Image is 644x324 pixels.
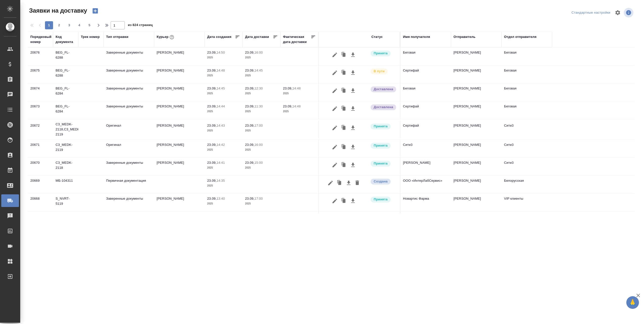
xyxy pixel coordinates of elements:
td: [PERSON_NAME] [451,176,502,193]
button: Скачать [349,160,357,170]
td: [PERSON_NAME] [451,65,502,83]
p: 2025 [245,128,278,133]
td: 20675 [28,65,53,83]
td: Сити [400,212,451,229]
td: [PERSON_NAME] [451,158,502,175]
td: Сити [502,212,552,229]
div: Документы доставлены, фактическая дата доставки проставиться автоматически [370,104,397,111]
span: Заявки на доставку [28,7,87,15]
td: C3_MEDK-2118,C3_MEDK-2119 [53,119,78,140]
button: Скачать [349,68,357,78]
p: 2025 [283,109,316,114]
td: [PERSON_NAME] [400,158,451,175]
p: 23.09, [207,86,217,90]
button: 🙏 [626,296,639,309]
div: Тип отправки [106,34,128,39]
button: 4 [75,21,83,29]
p: 23.09, [207,51,217,54]
p: 23.09, [207,124,217,127]
div: Отправитель [454,34,475,39]
button: Редактировать [330,104,339,113]
p: 16:00 [254,51,263,54]
p: 14:45 [217,86,225,90]
p: 23.09, [207,161,217,165]
button: Редактировать [330,160,339,170]
td: 20672 [28,121,53,138]
p: 2025 [207,183,240,188]
button: Редактировать [330,86,339,96]
div: Курьер назначен [370,123,397,130]
p: 2025 [245,109,278,114]
p: Принята [374,143,388,148]
div: Заявка принята в работу [370,68,397,75]
p: Доставлена [374,105,393,110]
td: 20671 [28,140,53,157]
p: 14:48 [292,86,301,90]
td: [PERSON_NAME] [154,212,205,229]
p: 15:00 [254,161,263,165]
p: 2025 [207,147,240,152]
td: Оригинал [104,140,154,157]
p: В пути [374,69,385,74]
td: C3_MEDK-2118 [53,158,78,175]
td: Оригинал [104,121,154,138]
td: Заверенные документы [104,83,154,101]
button: Скачать [349,86,357,96]
p: 2025 [245,165,278,170]
td: Первичная документация [104,176,154,193]
button: Клонировать [339,86,349,96]
td: Сити3 [502,158,552,175]
div: Курьер назначен [370,160,397,167]
p: Принята [374,124,388,129]
p: 23.09, [245,161,254,165]
p: 14:45 [254,68,263,72]
button: Редактировать [326,178,335,188]
td: Сертифай [400,65,451,83]
td: [PERSON_NAME] [154,101,205,119]
td: [PERSON_NAME] [451,83,502,101]
td: Беговая [502,83,552,101]
div: Фактическая дата доставки [283,34,311,44]
p: 2025 [245,55,278,60]
td: Готовый заказ [104,212,154,229]
td: Сертифай [400,101,451,119]
td: Сити3 [502,121,552,138]
span: из 824 страниц [128,22,153,29]
td: BEG_FL-6284 [53,101,78,119]
div: split button [570,9,612,17]
td: Заверенные документы [104,65,154,83]
p: 23.09, [245,143,254,147]
td: C3_MEDK-2119 [53,140,78,157]
button: Редактировать [330,50,339,60]
p: 2025 [283,91,316,96]
p: 23.09, [245,86,254,90]
span: Посмотреть информацию [624,8,634,17]
p: 2025 [207,55,240,60]
button: Скачать [349,123,357,133]
p: 23.09, [207,197,217,200]
p: 14:48 [217,68,225,72]
td: [PERSON_NAME] [451,121,502,138]
p: 17:00 [254,124,263,127]
p: 23.09, [207,143,217,147]
p: 23.09, [245,197,254,200]
p: 12:30 [254,86,263,90]
td: BEG_FL-6284 [53,83,78,101]
p: 11:30 [254,104,263,108]
p: Создана [374,179,388,184]
span: 🙏 [628,297,637,308]
td: 20676 [28,48,53,65]
td: Сити3 [400,140,451,157]
td: S_NVRT-5119 [53,194,78,211]
button: Создать [89,7,101,15]
div: Курьер назначен [370,142,397,149]
button: Скачать [349,50,357,60]
td: Беговая [400,48,451,65]
button: Клонировать [339,50,349,60]
td: [PERSON_NAME] [154,65,205,83]
td: VIP клиенты [502,194,552,211]
td: BEG_FL-6288 [53,65,78,83]
td: Заверенные документы [104,194,154,211]
div: Код документа [56,34,76,44]
td: BEG_FL-6288 [53,48,78,65]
